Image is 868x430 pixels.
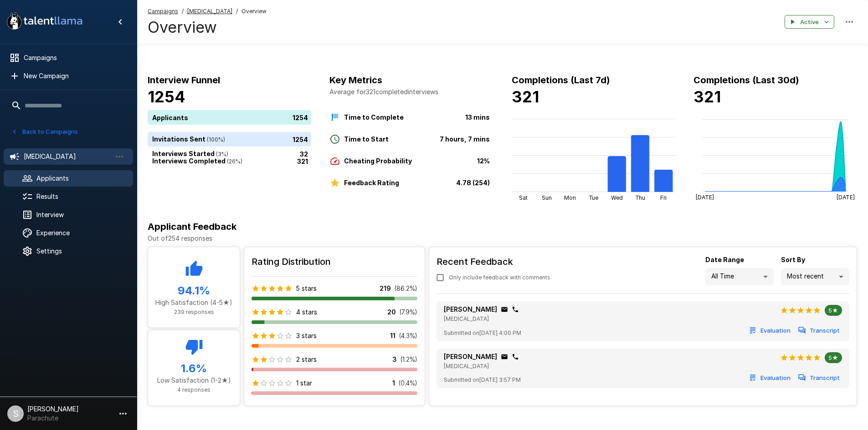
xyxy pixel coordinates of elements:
[174,309,214,315] span: 239 responses
[781,268,849,285] div: Most recent
[444,352,497,361] p: [PERSON_NAME]
[395,284,417,293] p: ( 86.2 %)
[444,315,489,322] span: [MEDICAL_DATA]
[449,273,550,282] span: Only include feedback with comments
[392,379,395,388] p: 1
[401,355,417,364] p: ( 1.2 %)
[399,331,417,340] p: ( 4.3 %)
[296,379,312,388] p: 1 star
[344,179,399,187] b: Feedback Rating
[296,331,317,340] p: 3 stars
[825,307,842,314] span: 5★
[155,298,232,307] p: High Satisfaction (4-5★)
[152,149,228,159] p: Interviews Started
[444,305,497,314] p: [PERSON_NAME]
[155,376,232,385] p: Low Satisfaction (1-2★)
[611,194,622,201] tspan: Wed
[296,308,317,317] p: 4 stars
[155,361,232,376] h5: 1.6 %
[747,324,793,338] button: Evaluation
[329,87,493,96] p: Average for 321 completed interviews
[344,135,389,143] b: Time to Start
[329,75,382,86] b: Key Metrics
[635,194,645,201] tspan: Thu
[564,194,576,201] tspan: Mon
[519,194,528,201] tspan: Sat
[293,135,308,144] p: 1254
[796,324,842,338] button: Transcript
[456,179,490,187] b: 4.78 (254)
[477,157,490,165] b: 12%
[785,15,834,29] button: Active
[796,371,842,385] button: Transcript
[512,306,519,313] div: Click to copy
[392,355,397,364] p: 3
[501,306,508,313] div: Click to copy
[390,331,395,340] p: 11
[296,284,317,293] p: 5 stars
[399,379,417,388] p: ( 0.4 %)
[512,75,610,86] b: Completions (Last 7d)
[588,194,598,201] tspan: Tue
[344,113,404,121] b: Time to Complete
[300,149,308,159] p: 32
[297,157,308,166] p: 321
[226,158,242,165] span: ( 26 %)
[296,355,317,364] p: 2 stars
[152,156,242,166] p: Interviews Completed
[344,157,412,165] b: Cheating Probability
[148,75,220,86] b: Interview Funnel
[542,194,552,201] tspan: Sun
[387,308,396,317] p: 20
[440,135,490,143] b: 7 hours, 7 mins
[705,268,774,285] div: All Time
[696,194,714,201] tspan: [DATE]
[781,256,805,263] b: Sort By
[293,113,308,122] p: 1254
[177,386,211,393] span: 4 responses
[215,151,228,157] span: ( 3 %)
[693,87,721,106] b: 321
[825,354,842,361] span: 5★
[252,254,417,269] h6: Rating Distribution
[501,353,508,360] div: Click to copy
[148,18,267,37] h4: Overview
[444,363,489,369] span: [MEDICAL_DATA]
[837,194,855,201] tspan: [DATE]
[660,194,667,201] tspan: Fri
[747,371,793,385] button: Evaluation
[512,353,519,360] div: Click to copy
[400,308,417,317] p: ( 7.9 %)
[380,284,391,293] p: 219
[155,283,232,298] h5: 94.1 %
[444,329,521,338] span: Submitted on [DATE] 4:00 PM
[512,87,539,106] b: 321
[693,75,799,86] b: Completions (Last 30d)
[705,256,744,263] b: Date Range
[148,221,236,232] b: Applicant Feedback
[444,375,521,384] span: Submitted on [DATE] 3:57 PM
[148,234,857,243] p: Out of 254 responses
[437,254,558,269] h6: Recent Feedback
[148,87,185,106] b: 1254
[465,113,490,121] b: 13 mins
